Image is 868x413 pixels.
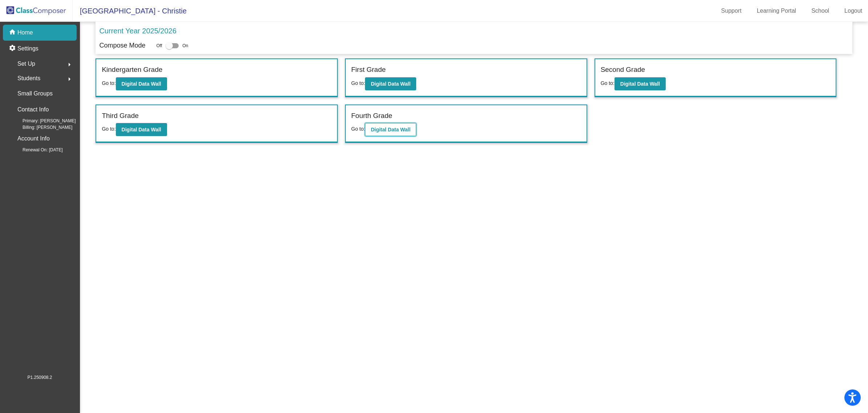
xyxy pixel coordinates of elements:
span: Billing: [PERSON_NAME] [11,124,72,131]
p: Current Year 2025/2026 [99,25,176,36]
span: Go to: [351,80,365,86]
a: Support [715,5,747,17]
mat-icon: arrow_right [65,75,74,83]
p: Contact Info [17,105,49,115]
span: On [182,42,188,49]
button: Digital Data Wall [365,123,416,136]
label: Fourth Grade [351,111,392,121]
mat-icon: home [9,28,17,37]
mat-icon: settings [9,44,17,53]
button: Digital Data Wall [116,77,167,90]
b: Digital Data Wall [371,81,410,87]
label: Third Grade [102,111,138,121]
button: Digital Data Wall [116,123,167,136]
a: Learning Portal [751,5,802,17]
span: Go to: [102,126,115,132]
b: Digital Data Wall [371,127,410,132]
b: Digital Data Wall [620,81,660,87]
p: Settings [17,44,38,53]
p: Compose Mode [99,41,145,50]
mat-icon: arrow_right [65,60,74,69]
span: Set Up [17,59,35,69]
span: Go to: [102,80,115,86]
span: Primary: [PERSON_NAME] [11,118,76,124]
label: Kindergarten Grade [102,65,162,75]
button: Digital Data Wall [615,77,666,90]
span: Go to: [601,80,615,86]
button: Digital Data Wall [365,77,416,90]
label: Second Grade [601,65,645,75]
p: Small Groups [17,89,53,99]
span: Off [156,42,162,49]
a: Logout [839,5,868,17]
span: [GEOGRAPHIC_DATA] - Christie [73,5,187,17]
p: Home [17,28,33,37]
b: Digital Data Wall [122,81,161,87]
span: Renewal On: [DATE] [11,147,62,153]
p: Account Info [17,134,50,144]
span: Go to: [351,126,365,132]
span: Students [17,73,40,83]
label: First Grade [351,65,386,75]
b: Digital Data Wall [122,127,161,132]
a: School [806,5,835,17]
